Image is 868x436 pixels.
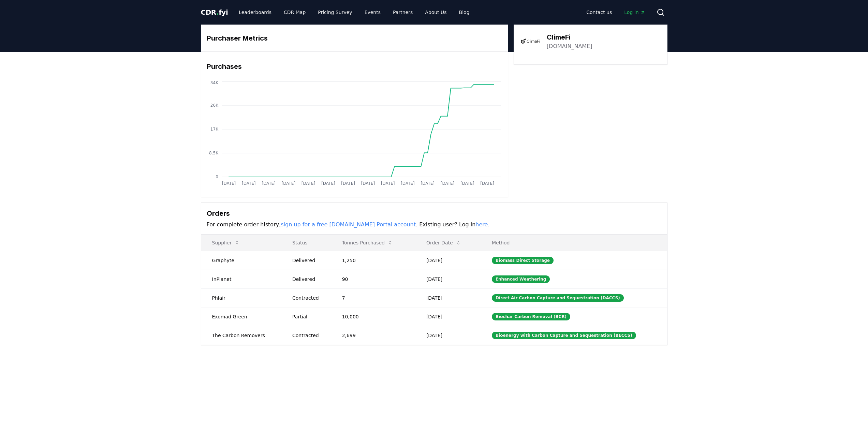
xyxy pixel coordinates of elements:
[331,326,415,345] td: 2,699
[492,332,636,339] div: Bioenergy with Carbon Capture and Sequestration (BECCS)
[337,236,398,250] button: Tonnes Purchased
[207,33,502,43] h3: Purchaser Metrics
[331,307,415,326] td: 10,000
[216,8,219,16] span: .
[341,181,355,186] tspan: [DATE]
[262,181,276,186] tspan: [DATE]
[292,276,326,283] div: Delivered
[331,251,415,270] td: 1,250
[278,6,311,18] a: CDR Map
[492,257,554,264] div: Biomass Direct Storage
[201,251,282,270] td: Graphyte
[492,313,570,320] div: Biochar Carbon Removal (BCR)
[201,288,282,307] td: Phlair
[292,313,326,320] div: Partial
[281,221,416,228] a: sign up for a free [DOMAIN_NAME] Portal account
[486,239,662,246] p: Method
[210,80,218,85] tspan: 34K
[581,6,617,18] a: Contact us
[415,288,481,307] td: [DATE]
[521,32,540,51] img: ClimeFi-logo
[312,6,357,18] a: Pricing Survey
[210,127,218,132] tspan: 17K
[420,6,452,18] a: About Us
[421,181,435,186] tspan: [DATE]
[460,181,474,186] tspan: [DATE]
[281,181,295,186] tspan: [DATE]
[292,295,326,301] div: Contracted
[207,61,502,72] h3: Purchases
[415,307,481,326] td: [DATE]
[331,288,415,307] td: 7
[387,6,418,18] a: Partners
[207,221,662,229] p: For complete order history, . Existing user? Log in .
[301,181,315,186] tspan: [DATE]
[207,236,246,250] button: Supplier
[475,221,488,228] a: here
[292,257,326,264] div: Delivered
[381,181,395,186] tspan: [DATE]
[201,307,282,326] td: Exomad Green
[619,6,651,18] a: Log in
[359,6,386,18] a: Events
[207,208,662,219] h3: Orders
[201,7,228,17] a: CDR.fyi
[201,326,282,345] td: The Carbon Removers
[624,9,645,16] span: Log in
[209,151,219,155] tspan: 8.5K
[210,103,218,108] tspan: 26K
[547,32,592,42] h3: ClimeFi
[480,181,494,186] tspan: [DATE]
[287,239,326,246] p: Status
[222,181,236,186] tspan: [DATE]
[415,270,481,288] td: [DATE]
[492,275,550,283] div: Enhanced Weathering
[454,6,475,18] a: Blog
[547,42,592,50] a: [DOMAIN_NAME]
[321,181,335,186] tspan: [DATE]
[492,294,624,302] div: Direct Air Carbon Capture and Sequestration (DACCS)
[401,181,415,186] tspan: [DATE]
[331,270,415,288] td: 90
[415,251,481,270] td: [DATE]
[241,181,255,186] tspan: [DATE]
[233,6,475,18] nav: Main
[201,270,282,288] td: InPlanet
[233,6,277,18] a: Leaderboards
[216,175,218,179] tspan: 0
[292,332,326,339] div: Contracted
[201,8,228,16] span: CDR fyi
[440,181,454,186] tspan: [DATE]
[415,326,481,345] td: [DATE]
[421,236,467,250] button: Order Date
[361,181,375,186] tspan: [DATE]
[581,6,651,18] nav: Main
